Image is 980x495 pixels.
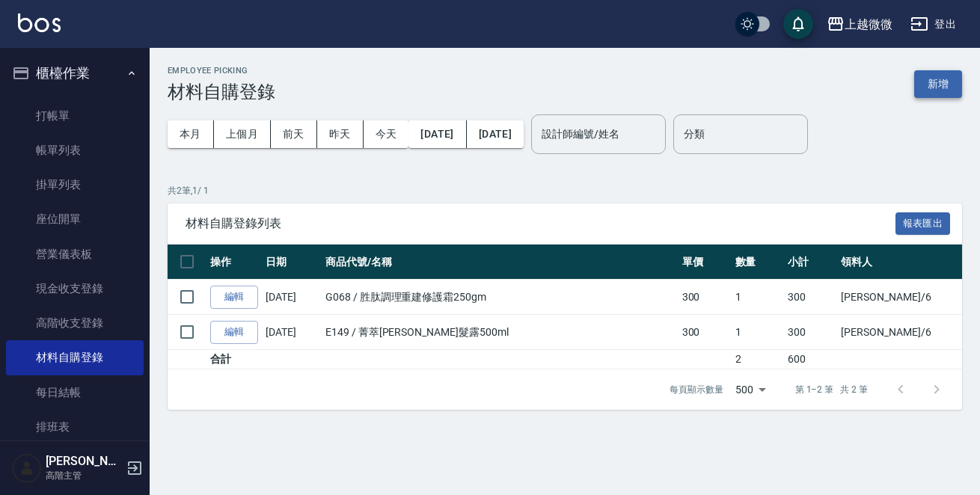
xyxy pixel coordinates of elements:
a: 高階收支登錄 [6,306,144,340]
th: 操作 [206,245,262,280]
button: 今天 [364,120,409,148]
a: 編輯 [210,321,258,344]
a: 每日結帳 [6,375,144,410]
a: 打帳單 [6,99,144,133]
a: 帳單列表 [6,133,144,167]
td: 2 [732,350,785,369]
td: 合計 [206,350,262,369]
h2: Employee Picking [168,66,275,76]
td: 300 [679,280,732,315]
h5: [PERSON_NAME] [46,454,122,469]
button: 報表匯出 [895,212,951,236]
td: 300 [784,280,837,315]
a: 掛單列表 [6,167,144,202]
td: G068 / 胜肽調理重建修護霜250gm [322,280,679,315]
td: 300 [679,315,732,350]
th: 日期 [262,245,322,280]
a: 材料自購登錄 [6,340,144,375]
th: 小計 [784,245,837,280]
td: 1 [732,280,785,315]
p: 共 2 筆, 1 / 1 [168,184,962,197]
p: 高階主管 [46,469,122,482]
a: 新增 [914,76,962,90]
img: Logo [18,13,61,32]
td: E149 / 菁萃[PERSON_NAME]髮露500ml [322,315,679,350]
a: 排班表 [6,410,144,444]
h3: 材料自購登錄 [168,82,275,102]
img: Person [12,453,42,483]
th: 單價 [679,245,732,280]
button: [DATE] [408,120,466,148]
div: 上越微微 [845,15,892,34]
td: [DATE] [262,315,322,350]
button: 昨天 [317,120,364,148]
a: 現金收支登錄 [6,271,144,306]
button: [DATE] [467,120,524,148]
a: 營業儀表板 [6,237,144,271]
button: 前天 [271,120,317,148]
p: 每頁顯示數量 [670,383,723,396]
button: save [783,9,813,39]
td: 300 [784,315,837,350]
span: 材料自購登錄列表 [186,216,895,231]
button: 上個月 [214,120,271,148]
td: [DATE] [262,280,322,315]
td: 1 [732,315,785,350]
div: 500 [729,369,771,410]
a: 報表匯出 [895,215,951,230]
a: 座位開單 [6,202,144,236]
button: 登出 [904,10,962,38]
p: 第 1–2 筆 共 2 筆 [795,383,868,396]
td: 600 [784,350,837,369]
th: 數量 [732,245,785,280]
button: 新增 [914,70,962,98]
button: 本月 [168,120,214,148]
button: 櫃檯作業 [6,54,144,93]
button: 上越微微 [821,9,898,40]
th: 商品代號/名稱 [322,245,679,280]
a: 編輯 [210,286,258,309]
